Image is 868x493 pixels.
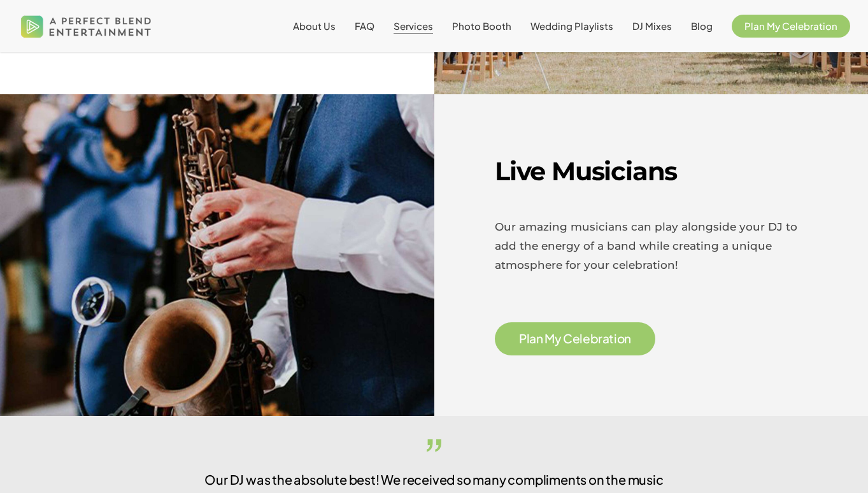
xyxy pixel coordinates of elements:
[624,332,631,345] span: n
[536,332,543,345] span: n
[519,332,631,345] a: Plan My Celebration
[355,21,374,31] a: FAQ
[529,332,536,345] span: a
[744,20,837,32] span: Plan My Celebration
[495,155,808,187] h2: Live Musicians
[527,332,530,345] span: l
[190,431,678,482] span: ”
[355,20,374,32] span: FAQ
[583,332,590,345] span: e
[530,20,613,32] span: Wedding Playlists
[632,20,672,32] span: DJ Mixes
[293,21,336,31] a: About Us
[590,332,599,345] span: b
[598,332,602,345] span: r
[293,20,336,32] span: About Us
[555,332,562,345] span: y
[394,20,433,32] span: Services
[602,332,609,345] span: a
[544,332,555,345] span: M
[614,332,617,345] span: i
[452,20,511,32] span: Photo Booth
[519,332,527,345] span: P
[452,21,511,31] a: Photo Booth
[580,332,583,345] span: l
[563,332,573,345] span: C
[691,20,713,32] span: Blog
[632,21,672,31] a: DJ Mixes
[691,21,713,31] a: Blog
[732,21,850,31] a: Plan My Celebration
[609,332,614,345] span: t
[394,21,433,31] a: Services
[530,21,613,31] a: Wedding Playlists
[495,220,797,271] span: Our amazing musicians can play alongside your DJ to add the energy of a band while creating a uni...
[573,332,580,345] span: e
[617,332,625,345] span: o
[18,5,155,47] img: A Perfect Blend Entertainment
